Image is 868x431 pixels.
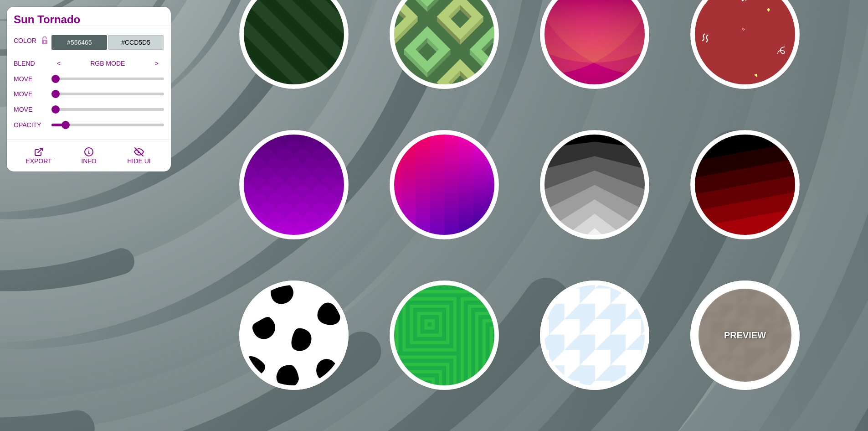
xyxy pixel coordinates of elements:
button: Black and white morphing layers fade [540,130,649,239]
input: > [149,57,164,70]
p: RGB MODE [67,60,149,67]
button: HIDE UI [114,140,164,171]
p: PREVIEW [724,328,766,342]
button: red shades in angled layers [690,130,800,239]
button: Purple shades repeating pattern [239,130,349,239]
label: MOVE [14,104,51,115]
span: INFO [81,157,96,165]
button: Color Lock [38,35,51,47]
span: HIDE UI [127,157,150,165]
button: EXPORT [14,140,64,171]
label: MOVE [14,73,51,85]
label: MOVE [14,88,51,100]
span: EXPORT [26,157,51,165]
button: Black Dalmatian spots repeating pattern over white background [239,280,349,390]
h2: Sun Tornado [14,16,164,23]
label: BLEND [14,57,51,69]
label: OPACITY [14,119,51,131]
label: COLOR [14,35,38,50]
input: < [51,57,67,70]
button: multi gradient sections from red to dark blue [390,130,499,239]
button: INFO [64,140,114,171]
button: Small and Large square turtle shell pattern [390,280,499,390]
button: Subtle white arrow pattern over light blue [540,280,649,390]
button: PREVIEWVarious sized triangles seamless pattern [690,280,800,390]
